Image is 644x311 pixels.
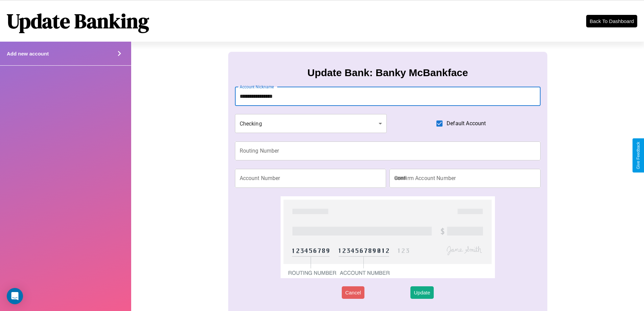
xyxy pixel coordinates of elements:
div: Open Intercom Messenger [7,288,23,304]
button: Update [410,286,433,299]
div: Give Feedback [636,142,641,169]
h1: Update Banking [7,7,149,35]
img: check [281,196,495,278]
span: Default Account [447,119,486,128]
label: Account Nickname [240,84,274,90]
div: Checking [235,114,387,133]
button: Cancel [342,286,364,299]
button: Back To Dashboard [586,15,637,27]
h4: Add new account [7,51,49,57]
h3: Update Bank: Banky McBankface [307,67,468,79]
